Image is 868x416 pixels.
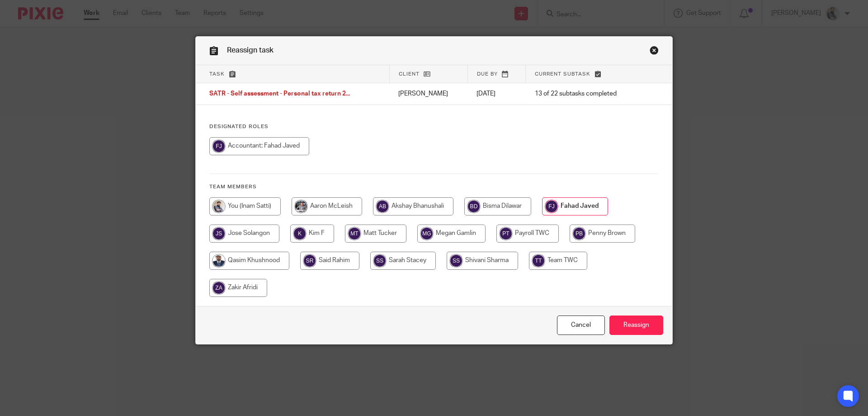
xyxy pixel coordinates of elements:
[227,47,274,54] span: Reassign task
[209,91,350,97] span: SATR - Self assessment - Personal tax return 2...
[526,83,641,105] td: 13 of 22 subtasks completed
[476,89,516,98] p: [DATE]
[609,316,663,335] input: Reassign
[535,72,590,77] span: Current subtask
[399,72,420,77] span: Client
[209,183,659,191] h4: Team members
[209,123,659,130] h4: Designated Roles
[557,316,605,335] a: Close this dialog window
[398,89,458,98] p: [PERSON_NAME]
[477,72,498,77] span: Due by
[209,72,225,77] span: Task
[650,46,659,58] a: Close this dialog window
